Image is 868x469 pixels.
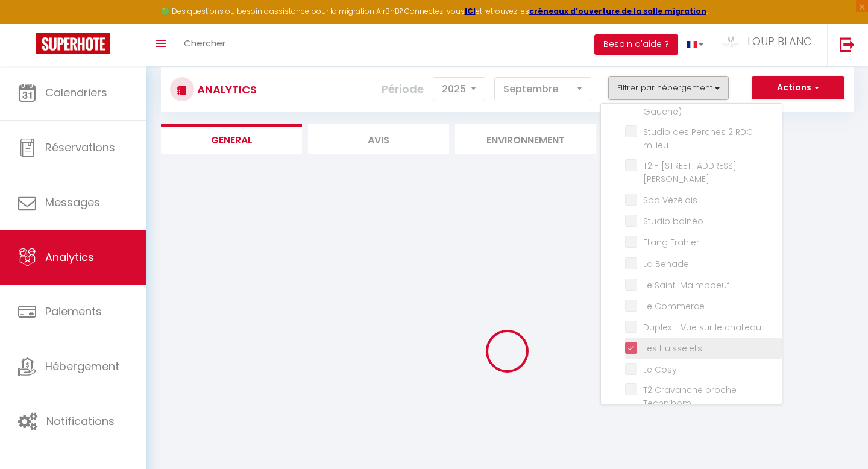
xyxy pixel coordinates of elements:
span: LOUP BLANC [747,34,812,49]
a: ... LOUP BLANC [712,24,827,66]
img: logout [840,37,855,52]
span: Notifications [46,414,115,429]
span: La Benade [643,258,689,270]
h3: Analytics [194,76,257,103]
span: Réservations [45,140,115,155]
img: Super Booking [36,33,110,54]
button: Actions [752,76,844,100]
span: Analytics [45,250,94,265]
span: Le Saint-Maimboeuf [643,279,729,291]
a: ICI [465,6,476,16]
span: Hébergement [45,359,119,374]
span: T2 - [STREET_ADDRESS][PERSON_NAME] [643,160,737,185]
span: Paiements [45,304,102,319]
span: T2 Cravanche proche Techn’hom [643,384,737,409]
button: Filtrer par hébergement [608,76,729,100]
span: Le Commerce [643,300,705,312]
button: Ouvrir le widget de chat LiveChat [10,5,46,41]
a: Chercher [175,24,234,66]
span: Calendriers [45,85,107,100]
label: Période [382,76,424,102]
button: Besoin d'aide ? [594,34,678,55]
span: Messages [45,195,100,210]
span: Studio 1 des Perches (RDC Gauche) [643,92,754,118]
span: Studio des Perches 2 RDC milieu [643,126,753,151]
img: ... [722,36,740,48]
a: créneaux d'ouverture de la salle migration [529,6,706,16]
li: Avis [308,124,449,154]
li: Environnement [455,124,596,154]
span: Chercher [184,37,225,49]
li: General [161,124,302,154]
